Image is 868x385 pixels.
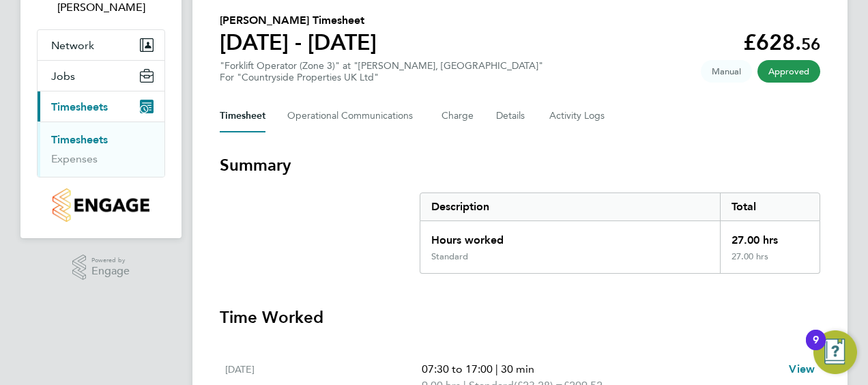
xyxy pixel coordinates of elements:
button: Activity Logs [549,100,607,132]
div: Timesheets [38,122,164,177]
div: "Forklift Operator (Zone 3)" at "[PERSON_NAME], [GEOGRAPHIC_DATA]" [220,60,543,83]
div: Standard [431,251,468,262]
span: 56 [801,34,820,54]
div: 9 [813,340,819,358]
button: Network [38,30,164,60]
div: Summary [420,192,820,274]
span: Timesheets [51,100,108,113]
h3: Summary [220,154,820,176]
a: Expenses [51,152,98,165]
span: 07:30 to 17:00 [422,362,493,375]
button: Charge [442,100,474,132]
span: 30 min [501,362,534,375]
div: Description [420,193,720,220]
h1: [DATE] - [DATE] [220,29,377,56]
button: Timesheets [38,91,164,122]
div: Hours worked [420,221,720,251]
span: This timesheet has been approved. [757,60,820,83]
button: Operational Communications [287,100,420,132]
h2: [PERSON_NAME] Timesheet [220,12,377,29]
span: Jobs [51,70,75,83]
a: Powered byEngage [72,255,130,281]
div: 27.00 hrs [720,221,820,251]
h3: Time Worked [220,306,820,328]
button: Jobs [38,61,164,91]
button: Details [496,100,527,132]
button: Timesheet [220,100,265,132]
span: Powered by [91,255,130,266]
span: Engage [91,266,130,277]
span: Network [51,39,94,52]
a: Go to home page [37,188,165,222]
img: countryside-properties-logo-retina.png [53,188,149,222]
div: 27.00 hrs [720,251,820,273]
div: For "Countryside Properties UK Ltd" [220,72,543,83]
span: | [495,362,498,375]
span: This timesheet was manually created. [701,60,752,83]
div: Total [720,193,820,220]
span: View [789,362,815,375]
app-decimal: £628. [743,29,820,55]
a: Timesheets [51,133,108,146]
a: View [789,361,815,377]
button: Open Resource Center, 9 new notifications [813,330,857,374]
